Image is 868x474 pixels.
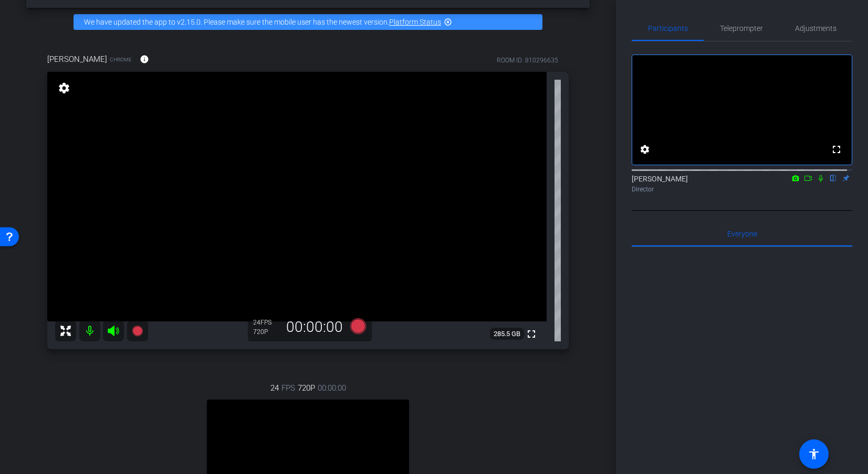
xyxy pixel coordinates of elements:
[795,25,836,32] span: Adjustments
[318,382,346,394] span: 00:00:00
[632,185,852,194] div: Director
[140,55,149,64] mat-icon: info
[497,56,558,65] div: ROOM ID: 810296635
[727,230,757,238] span: Everyone
[281,382,295,394] span: FPS
[827,173,840,182] mat-icon: flip
[260,319,271,326] span: FPS
[110,56,132,63] span: Chrome
[444,18,452,26] mat-icon: highlight_off
[270,382,279,394] span: 24
[57,82,71,94] mat-icon: settings
[632,174,852,194] div: [PERSON_NAME]
[830,143,843,156] mat-icon: fullscreen
[808,448,820,460] mat-icon: accessibility
[525,328,538,340] mat-icon: fullscreen
[298,382,315,394] span: 720P
[720,25,763,32] span: Teleprompter
[490,328,524,340] span: 285.5 GB
[47,53,107,65] span: [PERSON_NAME]
[279,318,350,336] div: 00:00:00
[639,143,651,156] mat-icon: settings
[648,25,688,32] span: Participants
[74,14,542,30] div: We have updated the app to v2.15.0. Please make sure the mobile user has the newest version.
[389,18,441,26] a: Platform Status
[253,318,279,327] div: 24
[253,328,279,336] div: 720P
